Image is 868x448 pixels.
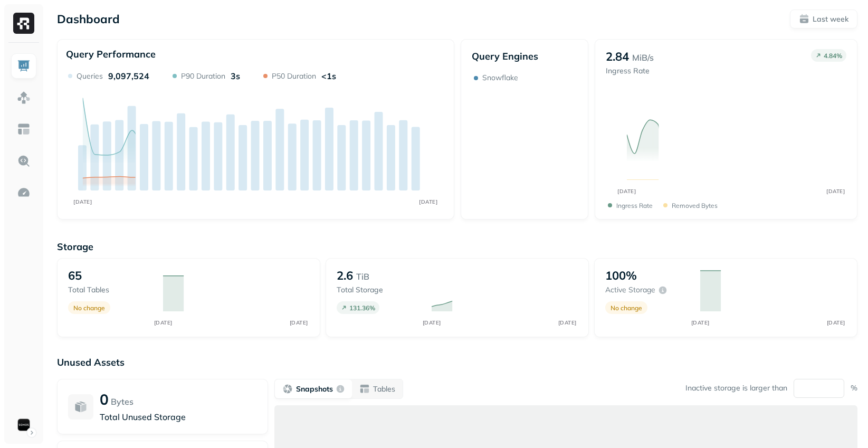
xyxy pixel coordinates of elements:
[482,73,518,83] p: Snowflake
[181,71,225,81] p: P90 Duration
[17,59,31,73] img: Dashboard
[605,285,655,295] p: Active storage
[231,71,240,81] p: 3s
[100,390,109,408] p: 0
[826,319,845,326] tspan: [DATE]
[321,71,336,81] p: <1s
[672,202,718,209] p: Removed bytes
[100,411,257,423] p: Total Unused Storage
[616,202,653,209] p: Ingress Rate
[68,268,82,283] p: 65
[17,186,31,199] img: Optimization
[337,285,421,295] p: Total storage
[349,304,375,312] p: 131.36 %
[605,268,637,283] p: 100%
[272,71,316,81] p: P50 Duration
[17,122,31,136] img: Asset Explorer
[108,71,149,81] p: 9,097,524
[57,241,857,253] p: Storage
[472,50,578,62] p: Query Engines
[685,383,787,393] p: Inactive storage is larger than
[606,49,629,64] p: 2.84
[73,304,105,312] p: No change
[824,52,842,60] p: 4.84 %
[558,319,576,326] tspan: [DATE]
[356,270,369,283] p: TiB
[851,383,857,393] p: %
[57,356,857,368] p: Unused Assets
[77,71,103,81] p: Queries
[632,51,654,64] p: MiB/s
[289,319,308,326] tspan: [DATE]
[790,9,857,28] button: Last week
[691,319,709,326] tspan: [DATE]
[154,319,172,326] tspan: [DATE]
[827,188,845,194] tspan: [DATE]
[66,48,156,60] p: Query Performance
[68,285,152,295] p: Total tables
[606,66,654,76] p: Ingress Rate
[813,14,848,24] p: Last week
[296,384,333,394] p: Snapshots
[17,154,31,168] img: Query Explorer
[422,319,441,326] tspan: [DATE]
[73,198,92,205] tspan: [DATE]
[16,417,31,432] img: Sonos
[13,13,34,34] img: Ryft
[337,268,353,283] p: 2.6
[373,384,395,394] p: Tables
[419,198,437,205] tspan: [DATE]
[611,304,642,312] p: No change
[618,188,636,194] tspan: [DATE]
[17,91,31,104] img: Assets
[57,12,120,26] p: Dashboard
[111,395,133,408] p: Bytes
